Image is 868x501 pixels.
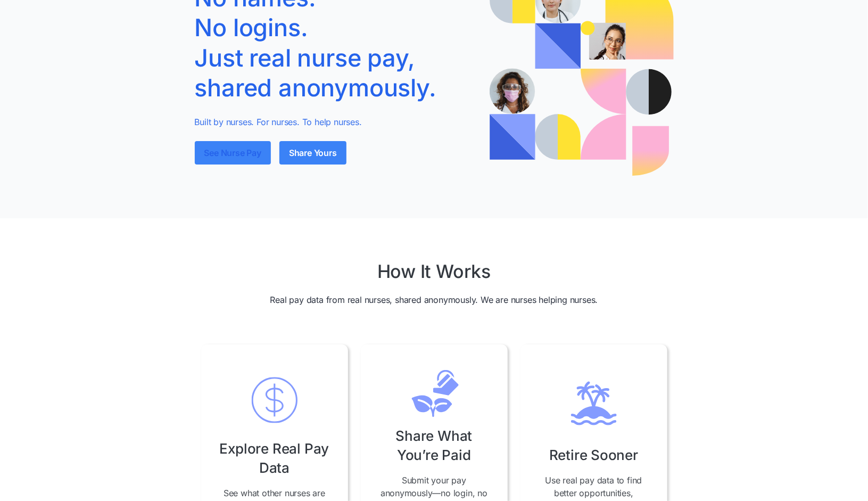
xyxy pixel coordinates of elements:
a: See Nurse Pay [195,141,271,165]
a: Share Yours [279,141,346,165]
h3: Explore Real Pay Data [218,439,331,478]
p: Real pay data from real nurses, shared anonymously. We are nurses helping nurses. [270,293,598,306]
h3: Retire Sooner [538,446,650,465]
h3: Share What You’re Paid [378,426,491,465]
p: Built by nurses. For nurses. To help nurses. [195,116,474,128]
h2: How It Works [377,261,491,283]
